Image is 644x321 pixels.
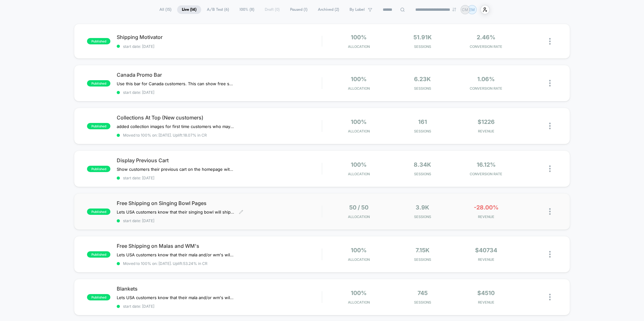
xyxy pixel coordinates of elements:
span: published [87,80,110,87]
span: 100% [351,247,367,254]
span: Sessions [392,44,453,49]
span: Show customers their previous cart on the homepage with a direct button to the cart [117,167,234,172]
span: REVENUE [456,129,516,133]
span: 100% [351,76,367,82]
span: 3.9k [416,204,429,211]
span: Display Previous Cart [117,157,322,164]
span: A/B Test ( 6 ) [202,5,234,14]
span: published [87,123,110,129]
span: Allocation [348,129,370,133]
span: Shipping Motivator [117,34,322,40]
span: CONVERSION RATE [456,172,516,176]
span: published [87,38,110,44]
span: By Label [350,7,365,12]
span: published [87,294,110,300]
span: published [87,251,110,258]
img: close [549,208,551,215]
span: Canada Promo Bar [117,72,322,78]
span: CONVERSION RATE [456,86,516,91]
span: Paused ( 1 ) [285,5,312,14]
span: 51.91k [413,34,432,41]
span: 161 [418,119,427,125]
img: close [549,38,551,45]
span: REVENUE [456,215,516,219]
span: Lets USA customers know that their singing﻿ bowl will ship free via 2-3 day mail [117,209,234,215]
span: Sessions [392,257,453,262]
img: close [549,251,551,258]
span: 8.34k [414,161,431,168]
span: Allocation [348,44,370,49]
span: Allocation [348,257,370,262]
span: 16.12% [477,161,496,168]
img: close [549,294,551,300]
span: Live ( 14 ) [177,5,201,14]
span: 100% [351,290,367,296]
span: Allocation [348,172,370,176]
span: REVENUE [456,300,516,305]
span: Lets USA customers know that their mala and/or wm's will ship free when they are over $75 [117,295,234,300]
span: CONVERSION RATE [456,44,516,49]
span: start date: [DATE] [117,44,322,49]
span: published [87,166,110,172]
span: All ( 15 ) [155,5,176,14]
span: Free Shipping on Malas and WM's [117,243,322,249]
img: end [452,8,456,11]
span: Sessions [392,300,453,305]
span: Sessions [392,172,453,176]
p: EM [469,7,475,12]
span: Archived ( 2 ) [313,5,344,14]
span: $4510 [477,290,495,296]
span: added collection images for first time customers who may have trouble navigating the site or know... [117,124,234,129]
span: Allocation [348,300,370,305]
span: start date: [DATE] [117,304,322,309]
span: $40734 [475,247,497,254]
span: $1226 [478,119,495,125]
span: Blankets [117,286,322,292]
span: 100% [351,119,367,125]
span: 2.46% [477,34,495,41]
span: 1.06% [477,76,495,82]
span: -28.00% [474,204,498,211]
span: REVENUE [456,257,516,262]
span: published [87,209,110,215]
span: 100% [351,161,367,168]
span: 100% [351,34,367,41]
span: 7.15k [416,247,430,254]
span: Sessions [392,129,453,133]
span: Collections At Top (New customers) [117,114,322,121]
span: 6.23k [414,76,431,82]
img: close [549,80,551,87]
span: 50 / 50 [349,204,368,211]
span: Moved to 100% on: [DATE] . Uplift: 18.07% in CR [123,133,207,138]
span: Allocation [348,215,370,219]
span: Moved to 100% on: [DATE] . Uplift: 53.24% in CR [123,261,207,266]
p: CM [462,7,468,12]
span: start date: [DATE] [117,176,322,180]
span: Free Shipping on Singing Bowl Pages [117,200,322,206]
span: Sessions [392,215,453,219]
span: Sessions [392,86,453,91]
span: 745 [418,290,428,296]
span: start date: [DATE] [117,218,322,223]
span: Lets USA customers know that their mala and/or wm's will ship free when they are over $75 [117,252,234,257]
span: Use this bar for Canada customers. This can show free shipping or add another "experience" along ... [117,81,234,86]
img: close [549,123,551,129]
span: 100% ( 8 ) [235,5,259,14]
span: start date: [DATE] [117,90,322,95]
img: close [549,165,551,172]
span: Allocation [348,86,370,91]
